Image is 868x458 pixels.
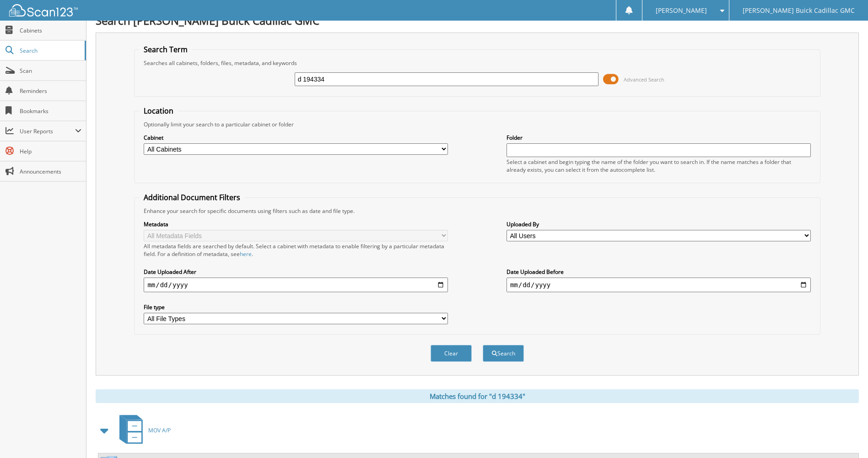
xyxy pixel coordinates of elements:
label: Date Uploaded Before [507,268,811,276]
span: MOV A/P [148,426,171,434]
button: Clear [431,345,472,362]
a: MOV A/P [114,412,171,448]
span: Announcements [20,168,81,175]
span: Bookmarks [20,107,81,115]
label: Uploaded By [507,220,811,228]
div: Enhance your search for specific documents using filters such as date and file type. [139,207,815,215]
span: Advanced Search [624,76,664,83]
span: Help [20,147,81,155]
label: File type [144,303,448,311]
div: Optionally limit your search to a particular cabinet or folder [139,120,815,128]
input: end [507,278,811,292]
span: Scan [20,67,81,75]
div: All metadata fields are searched by default. Select a cabinet with metadata to enable filtering b... [144,242,448,258]
span: [PERSON_NAME] Buick Cadillac GMC [743,8,855,13]
div: Matches found for "d 194334" [96,389,859,403]
img: scan123-logo-white.svg [9,4,78,16]
iframe: Chat Widget [822,414,868,458]
label: Date Uploaded After [144,268,448,276]
label: Metadata [144,220,448,228]
button: Search [483,345,524,362]
input: start [144,278,448,292]
span: Reminders [20,87,81,95]
a: here [240,250,252,258]
span: [PERSON_NAME] [656,8,707,13]
span: User Reports [20,127,75,135]
label: Cabinet [144,134,448,142]
div: Select a cabinet and begin typing the name of the folder you want to search in. If the name match... [507,158,811,174]
span: Search [20,47,80,55]
legend: Location [139,106,178,116]
legend: Search Term [139,44,192,55]
div: Searches all cabinets, folders, files, metadata, and keywords [139,59,815,67]
legend: Additional Document Filters [139,192,245,202]
label: Folder [507,134,811,142]
span: Cabinets [20,27,81,34]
